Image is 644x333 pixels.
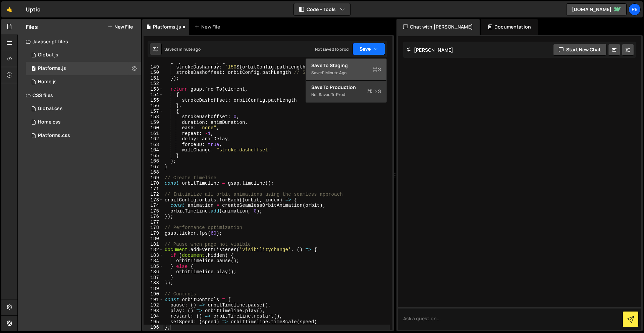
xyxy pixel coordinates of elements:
[144,109,163,114] div: 157
[26,5,40,13] div: Uptic
[144,225,163,231] div: 178
[18,89,141,102] div: CSS files
[311,62,381,69] div: Save to Staging
[311,84,381,91] div: Save to Production
[144,319,163,325] div: 195
[353,43,385,55] button: Save
[306,59,386,81] button: Save to StagingS Saved1 minute ago
[481,19,538,35] div: Documentation
[144,98,163,103] div: 155
[323,70,346,76] div: 1 minute ago
[144,87,163,92] div: 153
[26,115,141,129] div: 16207/43644.css
[144,203,163,208] div: 174
[144,325,163,330] div: 196
[144,81,163,87] div: 152
[26,129,141,142] div: 16207/44644.css
[1,1,18,17] a: 🤙
[144,186,163,192] div: 171
[26,75,141,89] div: 16207/43628.js
[108,24,133,30] button: New File
[144,103,163,109] div: 156
[144,258,163,264] div: 184
[311,91,381,99] div: Not saved to prod
[26,48,141,62] div: 16207/43629.js
[26,102,141,115] div: 16207/43839.css
[144,76,163,81] div: 151
[144,314,163,319] div: 194
[144,153,163,159] div: 165
[144,253,163,258] div: 183
[144,142,163,148] div: 163
[566,3,627,15] a: [DOMAIN_NAME]
[144,70,163,76] div: 150
[38,119,61,125] div: Home.css
[144,125,163,131] div: 160
[144,136,163,142] div: 162
[164,46,201,52] div: Saved
[553,44,606,56] button: Start new chat
[144,308,163,314] div: 193
[306,81,386,102] button: Save to ProductionS Not saved to prod
[144,158,163,164] div: 166
[26,62,141,75] div: 16207/44103.js
[629,3,641,15] a: Pe
[396,19,480,35] div: Chat with [PERSON_NAME]
[144,92,163,98] div: 154
[144,231,163,236] div: 179
[153,23,181,30] div: Platforms.js
[373,66,381,73] span: S
[144,275,163,281] div: 187
[144,236,163,242] div: 180
[144,197,163,203] div: 173
[144,297,163,303] div: 191
[38,65,66,72] div: Platforms.js
[407,47,453,53] h2: [PERSON_NAME]
[144,175,163,181] div: 169
[38,79,57,85] div: Home.js
[38,106,63,112] div: Global.css
[144,64,163,70] div: 149
[32,66,36,72] span: 1
[38,52,58,58] div: Global.js
[144,220,163,225] div: 177
[311,69,381,77] div: Saved
[144,302,163,308] div: 192
[144,264,163,270] div: 185
[144,192,163,197] div: 172
[367,88,381,95] span: S
[26,23,38,31] h2: Files
[144,291,163,297] div: 190
[144,286,163,292] div: 189
[144,208,163,214] div: 175
[144,280,163,286] div: 188
[144,269,163,275] div: 186
[144,181,163,186] div: 170
[144,242,163,247] div: 181
[144,164,163,170] div: 167
[294,3,350,15] button: Code + Tools
[315,46,348,52] div: Not saved to prod
[18,35,141,48] div: Javascript files
[144,120,163,126] div: 159
[176,46,201,52] div: 1 minute ago
[144,114,163,120] div: 158
[144,247,163,253] div: 182
[144,147,163,153] div: 164
[38,133,70,139] div: Platforms.css
[144,170,163,175] div: 168
[195,23,223,30] div: New File
[144,214,163,220] div: 176
[144,131,163,137] div: 161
